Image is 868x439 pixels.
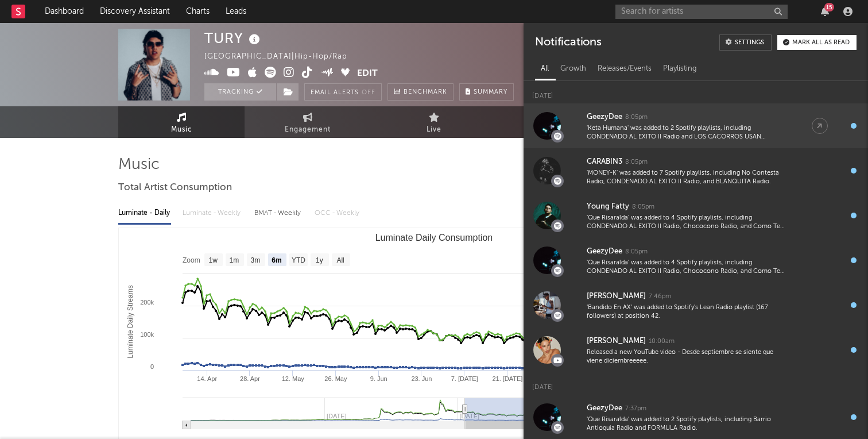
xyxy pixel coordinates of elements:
[171,123,192,137] span: Music
[230,256,239,264] text: 1m
[524,81,868,103] div: [DATE]
[587,155,622,169] div: CARABIN3
[657,59,703,79] div: Playlisting
[150,363,154,370] text: 0
[371,106,497,138] a: Live
[357,67,378,81] button: Edit
[524,328,868,372] a: [PERSON_NAME]10:00amReleased a new YouTube video - Desde septiembre se siente que viene diciembre...
[587,110,622,124] div: GeezyDee
[204,83,276,101] button: Tracking
[118,106,245,138] a: Music
[792,40,850,46] div: Mark all as read
[183,256,200,264] text: Zoom
[587,402,622,415] div: GeezyDee
[625,405,646,413] div: 7:37pm
[535,59,555,79] div: All
[245,106,371,138] a: Engagement
[362,90,375,96] em: Off
[625,158,648,167] div: 8:05pm
[316,256,323,264] text: 1y
[427,123,441,137] span: Live
[197,375,217,382] text: 14. Apr
[615,5,788,19] input: Search for artists
[411,375,432,382] text: 23. Jun
[204,29,263,48] div: TURY
[587,245,622,259] div: GeezyDee
[324,375,347,382] text: 26. May
[821,7,829,16] button: 15
[451,375,478,382] text: 7. [DATE]
[375,233,493,242] text: Luminate Daily Consumption
[524,103,868,148] a: GeezyDee8:05pm'Keta Humana' was added to 2 Spotify playlists, including CONDENADO AL EXITO II Rad...
[240,375,260,382] text: 28. Apr
[140,299,154,306] text: 200k
[587,415,789,433] div: 'Que Risaralda' was added to 2 Spotify playlists, including Barrio Antioquia Radio and FORMULA Ra...
[632,203,654,211] div: 8:05pm
[555,59,592,79] div: Growth
[251,256,261,264] text: 3m
[524,148,868,193] a: CARABIN38:05pm'MONEY-K' was added to 7 Spotify playlists, including No Contesta Radio, CONDENADO ...
[304,83,382,101] button: Email AlertsOff
[587,200,629,214] div: Young Fatty
[272,256,281,264] text: 6m
[587,303,789,321] div: 'Bandido En AX' was added to Spotify's Lean Radio playlist (167 followers) at position 42.
[118,181,232,195] span: Total Artist Consumption
[535,34,601,51] div: Notifications
[282,375,305,382] text: 12. May
[524,193,868,238] a: Young Fatty8:05pm'Que Risaralda' was added to 4 Spotify playlists, including CONDENADO AL EXITO I...
[254,203,303,223] div: BMAT - Weekly
[524,238,868,283] a: GeezyDee8:05pm'Que Risaralda' was added to 4 Spotify playlists, including CONDENADO AL EXITO II R...
[140,331,154,338] text: 100k
[204,50,361,64] div: [GEOGRAPHIC_DATA] | Hip-Hop/Rap
[370,375,387,382] text: 9. Jun
[587,334,646,348] div: [PERSON_NAME]
[625,248,648,256] div: 8:05pm
[587,259,789,276] div: 'Que Risaralda' was added to 4 Spotify playlists, including CONDENADO AL EXITO II Radio, Chococon...
[587,214,789,232] div: 'Que Risaralda' was added to 4 Spotify playlists, including CONDENADO AL EXITO II Radio, Chococon...
[474,89,507,95] span: Summary
[292,256,305,264] text: YTD
[492,375,522,382] text: 21. [DATE]
[126,285,134,358] text: Luminate Daily Streams
[625,113,648,122] div: 8:05pm
[592,59,657,79] div: Releases/Events
[587,290,646,303] div: [PERSON_NAME]
[587,124,789,142] div: 'Keta Humana' was added to 2 Spotify playlists, including CONDENADO AL EXITO II Radio and LOS CAC...
[497,106,623,138] a: Audience
[118,203,171,223] div: Luminate - Daily
[524,372,868,395] div: [DATE]
[719,34,772,51] a: Settings
[387,83,454,101] a: Benchmark
[336,256,344,264] text: All
[209,256,218,264] text: 1w
[735,40,764,46] div: Settings
[649,337,675,346] div: 10:00am
[404,86,447,99] span: Benchmark
[587,348,789,366] div: Released a new YouTube video - Desde septiembre se siente que viene diciembreeeee.
[587,169,789,187] div: 'MONEY-K' was added to 7 Spotify playlists, including No Contesta Radio, CONDENADO AL EXITO II Ra...
[824,3,834,11] div: 15
[285,123,331,137] span: Engagement
[649,292,671,301] div: 7:46pm
[777,35,857,50] button: Mark all as read
[524,283,868,328] a: [PERSON_NAME]7:46pm'Bandido En AX' was added to Spotify's Lean Radio playlist (167 followers) at ...
[459,83,514,101] button: Summary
